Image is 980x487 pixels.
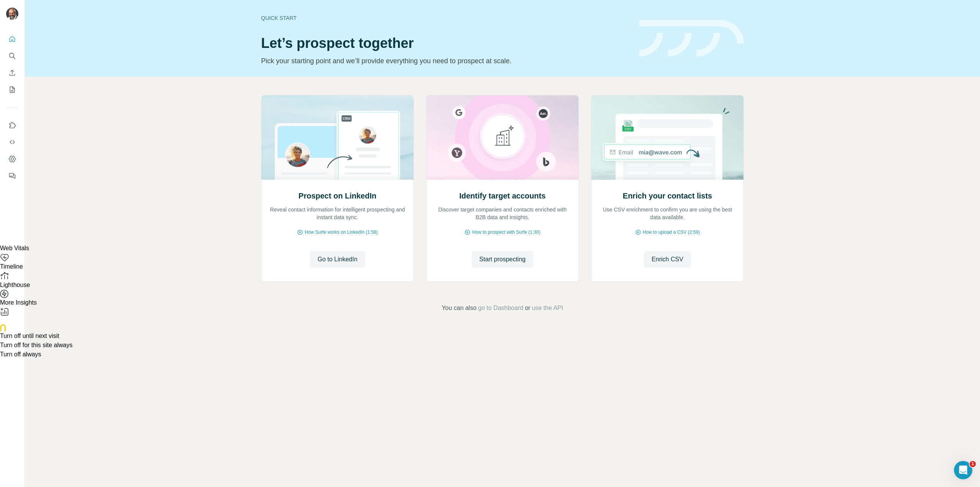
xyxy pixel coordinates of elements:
p: Discover target companies and contacts enriched with B2B data and insights. [434,206,571,221]
h2: Enrich your contact lists [623,190,712,201]
h1: Let’s prospect together [261,36,630,51]
span: 1 [970,461,976,467]
iframe: Intercom live chat [954,461,972,479]
button: Go to LinkedIn [310,251,365,268]
p: Reveal contact information for intelligent prospecting and instant data sync. [269,206,406,221]
span: How Surfe works on LinkedIn (1:58) [305,229,378,236]
span: or [525,303,530,313]
h2: Prospect on LinkedIn [299,190,376,201]
span: Start prospecting [479,255,526,264]
span: Go to LinkedIn [317,255,357,264]
button: use the API [532,303,563,313]
button: Feedback [6,169,18,183]
img: Identify target accounts [426,95,579,180]
span: Enrich CSV [652,255,683,264]
button: Use Surfe API [6,135,18,149]
img: Avatar [6,8,18,20]
img: Enrich your contact lists [591,95,744,180]
img: Prospect on LinkedIn [261,95,414,180]
img: banner [639,20,744,57]
button: Quick start [6,32,18,46]
button: My lists [6,83,18,97]
p: Pick your starting point and we’ll provide everything you need to prospect at scale. [261,56,630,66]
button: Dashboard [6,152,18,166]
p: Use CSV enrichment to confirm you are using the best data available. [599,206,736,221]
button: Start prospecting [472,251,533,268]
span: How to prospect with Surfe (1:30) [472,229,540,236]
button: Use Surfe on LinkedIn [6,118,18,132]
button: go to Dashboard [478,303,523,313]
span: You can also [442,303,477,313]
h2: Identify target accounts [459,190,546,201]
button: Enrich CSV [6,66,18,80]
span: How to upload a CSV (2:59) [643,229,700,236]
button: Enrich CSV [644,251,691,268]
div: Quick start [261,14,630,22]
button: Search [6,49,18,63]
